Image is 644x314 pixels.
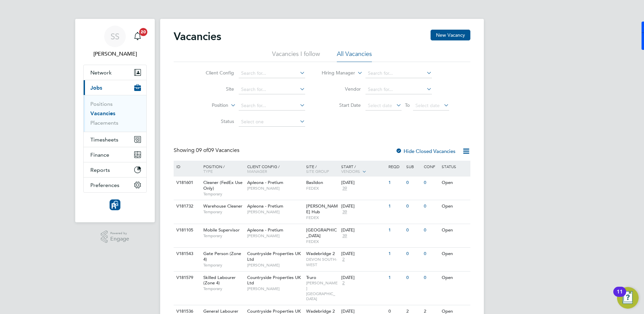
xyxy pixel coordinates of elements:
input: Search for... [239,101,305,111]
span: Truro [306,275,316,280]
div: Open [440,224,469,237]
div: 0 [422,224,440,237]
span: Cleaner (FedEx Use Only) [203,180,242,191]
div: 1 [387,248,404,260]
label: Position [189,102,228,109]
span: Apleona - Pretium [247,203,283,209]
div: Client Config / [245,161,304,177]
button: Open Resource Center, 11 new notifications [617,287,639,309]
span: Countryside Properties UK Ltd [247,251,301,262]
button: New Vacancy [431,30,470,40]
span: 2 [341,280,346,286]
span: FEDEX [306,215,338,220]
button: Preferences [84,178,146,192]
div: 0 [422,177,440,189]
label: Start Date [322,102,361,108]
div: 0 [405,272,422,284]
div: [DATE] [341,251,385,257]
input: Search for... [365,69,432,78]
input: Search for... [365,85,432,94]
span: 09 Vacancies [196,147,239,154]
span: Basildon [306,180,323,185]
span: SS [111,32,119,41]
button: Reports [84,162,146,177]
h2: Vacancies [174,30,221,43]
span: Countryside Properties UK Ltd [247,275,301,286]
div: Open [440,248,469,260]
span: Wadebridge 2 [306,308,335,314]
div: [DATE] [341,180,385,186]
span: 09 of [196,147,208,154]
span: Powered by [110,230,129,236]
img: resourcinggroup-logo-retina.png [110,199,120,210]
nav: Main navigation [75,19,155,222]
label: Vendor [322,86,361,92]
div: 0 [405,177,422,189]
div: Open [440,200,469,213]
a: SS[PERSON_NAME] [83,26,147,58]
span: Finance [90,152,109,158]
li: Vacancies I follow [272,50,320,62]
button: Jobs [84,80,146,95]
span: Sasha Steeples [83,50,147,58]
div: Open [440,177,469,189]
span: [PERSON_NAME][GEOGRAPHIC_DATA] [306,280,338,301]
div: Jobs [84,95,146,132]
a: Positions [90,101,113,107]
span: Temporary [203,209,244,215]
span: Select date [415,102,440,108]
span: 39 [341,233,348,239]
span: Temporary [203,191,244,197]
div: V181579 [175,272,198,284]
span: Preferences [90,182,119,188]
div: ID [175,161,198,172]
div: [DATE] [341,203,385,209]
div: 1 [387,200,404,213]
div: 0 [405,224,422,237]
span: [PERSON_NAME] [247,262,303,268]
span: Temporary [203,233,244,239]
a: Powered byEngage [101,230,129,243]
input: Search for... [239,69,305,78]
span: Reports [90,167,110,173]
div: V181601 [175,177,198,189]
span: 20 [139,28,147,36]
span: Apleona - Pretium [247,227,283,233]
span: [PERSON_NAME] [247,286,303,291]
div: [DATE] [341,275,385,281]
div: Open [440,272,469,284]
span: Network [90,69,112,76]
span: Type [203,168,213,174]
div: Showing [174,147,241,154]
span: Vendors [341,168,360,174]
span: [PERSON_NAME] [247,209,303,215]
div: V181543 [175,248,198,260]
a: Vacancies [90,110,115,117]
span: Timesheets [90,136,118,143]
span: Skilled Labourer (Zone 4) [203,275,236,286]
button: Network [84,65,146,80]
span: Mobile Supervisor [203,227,240,233]
div: Start / [340,161,387,178]
span: FEDEX [306,239,338,244]
span: [PERSON_NAME] [247,233,303,239]
span: Gate Person (Zone 4) [203,251,241,262]
span: To [403,101,412,109]
div: 1 [387,177,404,189]
div: 0 [422,272,440,284]
a: Placements [90,120,118,126]
input: Search for... [239,85,305,94]
div: Site / [304,161,340,177]
span: Wadebridge 2 [306,251,335,256]
div: V181732 [175,200,198,213]
span: [GEOGRAPHIC_DATA] [306,227,337,239]
span: Apleona - Pretium [247,180,283,185]
span: [PERSON_NAME] [247,186,303,191]
label: Site [195,86,234,92]
div: Reqd [387,161,404,172]
div: Conf [422,161,440,172]
span: Select date [368,102,392,108]
input: Select one [239,117,305,127]
span: 39 [341,209,348,215]
span: FEDEX [306,186,338,191]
